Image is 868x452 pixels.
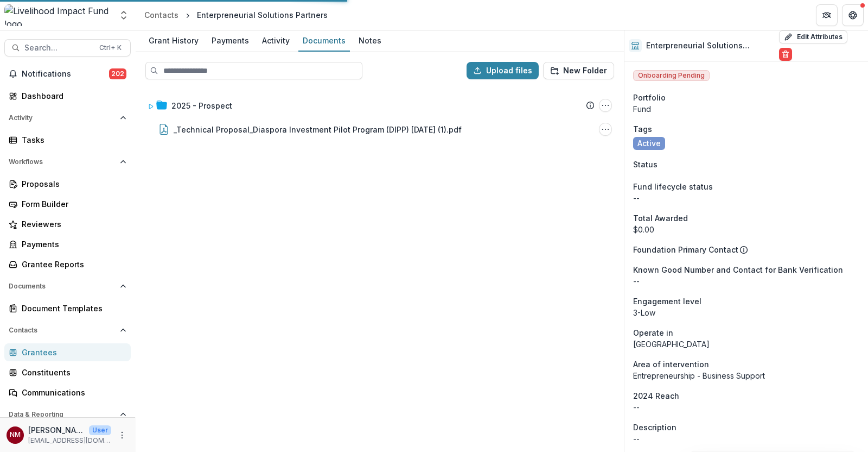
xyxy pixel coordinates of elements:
div: Payments [207,33,253,48]
button: Upload files [467,62,539,79]
a: Contacts [140,7,183,23]
span: Notifications [22,70,109,79]
div: Ctrl + K [97,42,124,54]
span: Tags [633,123,652,135]
button: Delete [779,48,792,61]
span: Status [633,159,658,170]
button: New Folder [543,62,614,79]
span: Known Good Number and Contact for Bank Verification [633,264,843,275]
span: Data & Reporting [9,411,116,418]
div: _Technical Proposal_Diaspora Investment Pilot Program (DIPP) [DATE] (1).pdf_Technical Proposal_Di... [143,118,616,140]
button: Open Workflows [4,153,131,171]
button: Search... [4,39,131,56]
button: Open Activity [4,109,131,127]
a: Communications [4,384,131,401]
a: Notes [354,30,386,52]
p: -- [633,192,859,204]
div: Reviewers [22,218,122,230]
p: Foundation Primary Contact [633,244,738,255]
span: Documents [9,282,116,290]
button: Edit Attributes [779,30,847,43]
span: Operate in [633,327,673,338]
a: Documents [298,30,350,52]
span: Engagement level [633,296,701,307]
button: Open Documents [4,278,131,295]
div: 2025 - Prospect2025 - Prospect Options [143,95,616,116]
span: Search... [24,43,93,53]
span: Contacts [9,327,116,334]
span: 2024 Reach [633,390,679,401]
nav: breadcrumb [140,7,332,23]
img: Livelihood Impact Fund logo [4,4,112,26]
div: Njeri Muthuri [10,431,21,438]
a: Activity [258,30,294,52]
button: Open Contacts [4,322,131,339]
span: Area of intervention [633,359,709,370]
button: 2025 - Prospect Options [599,99,612,112]
button: More [116,429,129,442]
p: Entrepreneurship - Business Support [633,370,859,381]
p: -- [633,275,859,287]
a: Form Builder [4,195,131,213]
span: Activity [9,114,116,122]
span: Fund lifecycle status [633,181,713,192]
button: Partners [816,4,838,26]
div: Enterpreneurial Solutions Partners [197,9,328,21]
div: Payments [22,238,122,250]
a: Grant History [144,30,203,52]
a: Grantee Reports [4,255,131,273]
div: Form Builder [22,198,122,210]
h2: Enterpreneurial Solutions Partners [646,41,775,51]
a: Proposals [4,175,131,193]
p: User [89,425,111,435]
a: Payments [207,30,253,52]
div: Constituents [22,367,122,378]
p: [GEOGRAPHIC_DATA] [633,338,859,350]
a: Constituents [4,363,131,381]
a: Tasks [4,131,131,149]
p: -- [633,433,859,444]
div: Grant History [144,33,203,48]
div: Contacts [144,9,178,21]
div: Tasks [22,134,122,146]
span: Workflows [9,158,116,166]
div: Activity [258,33,294,48]
span: Description [633,422,676,433]
a: Payments [4,235,131,253]
button: Open Data & Reporting [4,406,131,423]
a: Reviewers [4,215,131,233]
div: Documents [298,33,350,48]
button: Get Help [842,4,864,26]
div: $0.00 [633,224,859,235]
div: Communications [22,387,122,398]
a: Grantees [4,343,131,361]
span: Active [637,139,661,148]
a: Dashboard [4,87,131,105]
div: Grantees [22,347,122,358]
p: [PERSON_NAME] [28,424,85,436]
div: 2025 - Prospect [171,100,232,111]
p: 3-Low [633,307,859,318]
span: Onboarding Pending [633,70,710,81]
div: Document Templates [22,303,122,314]
button: _Technical Proposal_Diaspora Investment Pilot Program (DIPP) 01.10.2025 (1).pdf Options [599,123,612,136]
span: Total Awarded [633,212,688,224]
p: Fund [633,103,859,115]
div: _Technical Proposal_Diaspora Investment Pilot Program (DIPP) [DATE] (1).pdf [174,124,462,135]
p: [EMAIL_ADDRESS][DOMAIN_NAME] [28,436,111,445]
span: 202 [109,68,126,79]
button: Notifications202 [4,65,131,83]
a: Document Templates [4,299,131,317]
button: Open entity switcher [116,4,131,26]
span: Portfolio [633,92,666,103]
div: Grantee Reports [22,259,122,270]
div: Proposals [22,178,122,190]
div: Notes [354,33,386,48]
div: Dashboard [22,90,122,102]
p: -- [633,401,859,413]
